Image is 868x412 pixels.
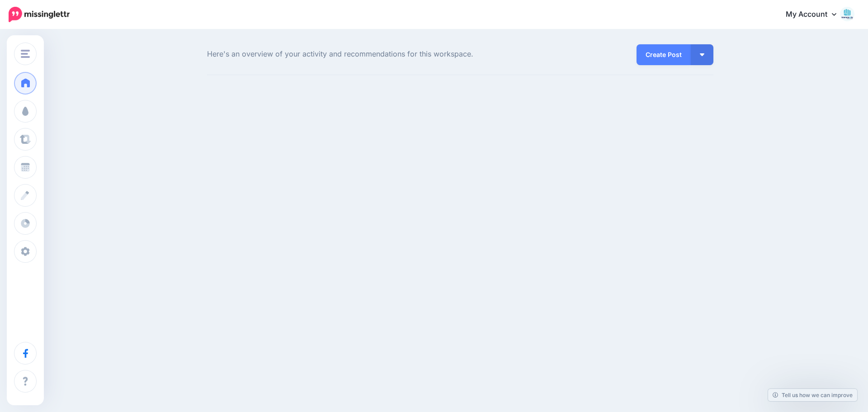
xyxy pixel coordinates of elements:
img: menu.png [21,50,30,58]
a: Create Post [637,44,691,65]
span: Here's an overview of your activity and recommendations for this workspace. [207,48,540,60]
img: Missinglettr [9,7,70,22]
a: Tell us how we can improve [768,389,857,401]
img: arrow-down-white.png [700,53,704,56]
a: My Account [777,4,854,26]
